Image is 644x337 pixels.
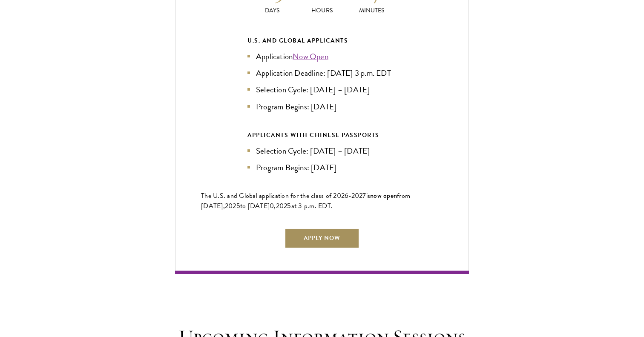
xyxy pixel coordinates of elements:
span: 5 [287,201,291,211]
span: 0 [270,201,274,211]
span: 7 [362,191,366,201]
span: at 3 p.m. EDT. [291,201,333,211]
li: Selection Cycle: [DATE] – [DATE] [247,145,397,157]
p: Minutes [347,6,397,15]
li: Selection Cycle: [DATE] – [DATE] [247,83,397,96]
span: , [274,201,276,211]
div: U.S. and Global Applicants [247,35,397,46]
a: Apply Now [285,228,359,248]
p: Days [247,6,297,15]
li: Program Begins: [DATE] [247,161,397,174]
span: 5 [236,201,240,211]
span: The U.S. and Global application for the class of 202 [201,191,345,201]
span: 202 [276,201,287,211]
div: APPLICANTS WITH CHINESE PASSPORTS [247,130,397,140]
span: from [DATE], [201,191,410,211]
p: Hours [297,6,347,15]
li: Application [247,50,397,63]
span: -202 [348,191,362,201]
span: is [366,191,371,201]
span: to [DATE] [240,201,270,211]
span: now open [370,191,397,200]
span: 6 [345,191,348,201]
a: Now Open [293,50,328,63]
span: 202 [225,201,236,211]
li: Application Deadline: [DATE] 3 p.m. EDT [247,67,397,79]
li: Program Begins: [DATE] [247,100,397,113]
